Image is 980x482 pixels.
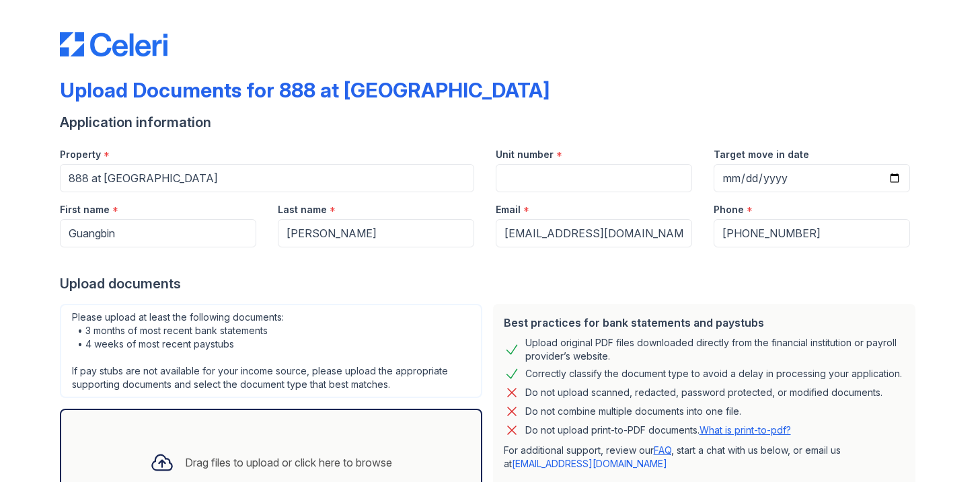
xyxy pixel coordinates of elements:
[700,424,791,436] a: What is print-to-pdf?
[60,304,482,398] div: Please upload at least the following documents: • 3 months of most recent bank statements • 4 wee...
[496,148,554,161] label: Unit number
[525,385,882,401] div: Do not upload scanned, redacted, password protected, or modified documents.
[714,203,744,216] label: Phone
[512,458,667,469] a: [EMAIL_ADDRESS][DOMAIN_NAME]
[60,274,921,293] div: Upload documents
[504,444,905,471] p: For additional support, review our , start a chat with us below, or email us at
[525,403,741,419] div: Do not combine multiple documents into one file.
[60,148,101,161] label: Property
[278,203,327,216] label: Last name
[60,203,110,216] label: First name
[714,148,809,161] label: Target move in date
[60,78,550,102] div: Upload Documents for 888 at [GEOGRAPHIC_DATA]
[525,424,791,437] p: Do not upload print-to-PDF documents.
[60,113,921,132] div: Application information
[654,444,671,456] a: FAQ
[525,336,905,363] div: Upload original PDF files downloaded directly from the financial institution or payroll provider’...
[504,315,905,331] div: Best practices for bank statements and paystubs
[525,366,902,382] div: Correctly classify the document type to avoid a delay in processing your application.
[60,32,167,56] img: CE_Logo_Blue-a8612792a0a2168367f1c8372b55b34899dd931a85d93a1a3d3e32e68fde9ad4.png
[496,203,521,216] label: Email
[185,454,392,471] div: Drag files to upload or click here to browse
